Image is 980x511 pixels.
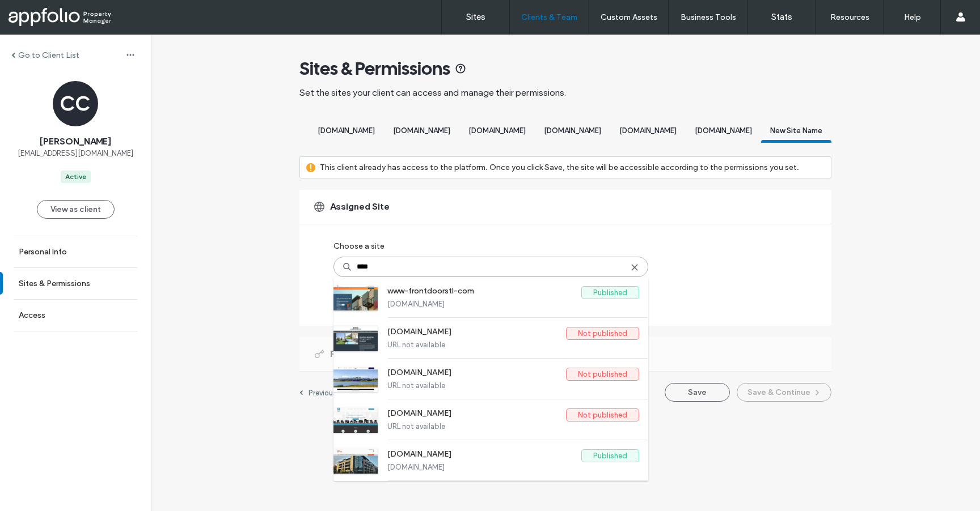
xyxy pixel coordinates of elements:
[299,87,566,98] span: Set the sites your client can access and manage their permissions.
[53,81,98,126] div: CC
[37,200,115,219] button: View as client
[771,12,792,22] label: Stats
[309,389,337,397] label: Previous
[566,368,639,381] label: Not published
[387,368,566,381] label: [DOMAIN_NAME]
[581,449,639,462] label: Published
[320,157,799,178] label: This client already has access to the platform. Once you click Save, the site will be accessible ...
[333,236,385,257] label: Choose a site
[681,12,736,22] label: Business Tools
[619,126,677,135] span: [DOMAIN_NAME]
[40,135,111,148] span: [PERSON_NAME]
[468,126,526,135] span: [DOMAIN_NAME]
[299,57,450,80] span: Sites & Permissions
[387,408,566,422] label: [DOMAIN_NAME]
[387,340,639,349] label: URL not available
[19,247,67,257] label: Personal Info
[695,126,752,135] span: [DOMAIN_NAME]
[387,381,639,390] label: URL not available
[830,12,869,22] label: Resources
[18,148,133,159] span: [EMAIL_ADDRESS][DOMAIN_NAME]
[387,300,639,308] label: [DOMAIN_NAME]
[466,12,485,22] label: Sites
[581,286,639,299] label: Published
[19,279,90,288] label: Sites & Permissions
[770,126,822,135] span: New Site Name
[387,463,639,471] label: [DOMAIN_NAME]
[330,348,383,360] span: Permissions
[387,286,581,300] label: www-frontdoorstl-com
[566,408,639,421] label: Not published
[26,8,49,18] span: Help
[318,126,375,135] span: [DOMAIN_NAME]
[665,383,730,402] button: Save
[521,12,577,22] label: Clients & Team
[330,201,390,213] span: Assigned Site
[601,12,657,22] label: Custom Assets
[299,388,337,397] a: Previous
[18,50,79,60] label: Go to Client List
[19,310,45,320] label: Access
[387,449,581,463] label: [DOMAIN_NAME]
[904,12,921,22] label: Help
[566,327,639,340] label: Not published
[393,126,450,135] span: [DOMAIN_NAME]
[65,172,86,182] div: Active
[387,327,566,340] label: [DOMAIN_NAME]
[387,422,639,431] label: URL not available
[544,126,601,135] span: [DOMAIN_NAME]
